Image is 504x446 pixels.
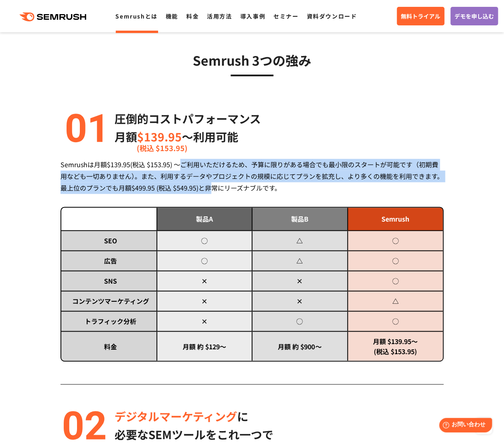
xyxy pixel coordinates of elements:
a: 導入事例 [240,12,265,20]
a: 資料ダウンロード [306,12,357,20]
div: Semrushは月額$139.95(税込 $153.95) ～ご利用いただけるため、予算に限りがある場合でも最小限のスタートが可能です（初期費用なども一切ありません）。また、利用するデータやプロ... [60,159,444,194]
td: 製品A [157,207,252,230]
td: ◯ [157,251,252,271]
h3: Semrush 3つの強み [60,50,444,70]
td: ◯ [348,251,443,271]
a: 料金 [186,12,199,20]
span: デジタルマーケティング [115,408,237,424]
td: 月額 約 $129～ [157,331,252,361]
td: △ [348,291,443,311]
td: △ [252,251,348,271]
td: ◯ [348,230,443,251]
td: × [157,291,252,311]
td: 月額 $139.95～ (税込 $153.95) [348,331,443,361]
td: ◯ [157,230,252,251]
a: Semrushとは [115,12,157,20]
span: $139.95 [137,129,182,145]
span: デモを申し込む [454,12,494,21]
a: デモを申し込む [450,7,498,25]
p: 圧倒的コストパフォーマンス [115,110,261,128]
td: SEO [61,230,157,251]
td: Semrush [348,207,443,230]
p: に [115,407,273,425]
td: × [252,291,348,311]
td: 広告 [61,251,157,271]
td: ◯ [348,271,443,291]
td: × [252,271,348,291]
td: トラフィック分析 [61,311,157,331]
td: × [157,271,252,291]
td: 料金 [61,331,157,361]
a: 機能 [166,12,178,20]
a: 活用方法 [207,12,232,20]
span: (税込 $153.95) [136,139,187,157]
td: 製品B [252,207,348,230]
img: alt [60,110,109,146]
p: 月額 〜利用可能 [115,128,261,146]
td: コンテンツマーケティング [61,291,157,311]
a: セミナー [273,12,298,20]
img: alt [60,407,109,443]
td: ◯ [252,311,348,331]
span: 無料トライアル [401,12,440,21]
p: 必要なSEMツールをこれ一つで [115,425,273,443]
td: ◯ [348,311,443,331]
td: SNS [61,271,157,291]
td: △ [252,230,348,251]
td: 月額 約 $900～ [252,331,348,361]
a: 無料トライアル [397,7,444,25]
td: × [157,311,252,331]
iframe: Help widget launcher [432,415,495,437]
